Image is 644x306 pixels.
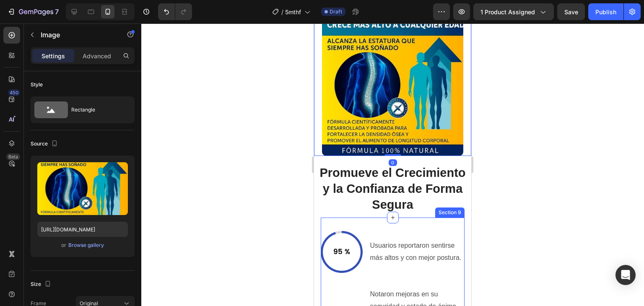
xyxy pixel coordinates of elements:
span: Save [564,8,578,16]
iframe: Design area [314,23,471,306]
div: Open Intercom Messenger [615,265,636,285]
span: / [281,8,283,16]
div: Beta [6,153,20,160]
div: Section 9 [123,185,149,193]
div: Size [31,279,53,290]
button: 1 product assigned [473,3,554,20]
div: Browse gallery [68,241,104,249]
div: Publish [595,8,616,16]
button: 7 [3,3,62,20]
div: 450 [8,89,20,96]
div: Source [31,138,60,150]
span: Draft [330,8,342,16]
span: or [61,240,66,250]
img: preview-image [37,162,128,215]
button: Publish [588,3,623,20]
p: Image [41,30,112,40]
p: Notaron mejoras en su seguridad y estado de ánimo. [56,265,150,289]
button: Save [557,3,585,20]
div: Undo/Redo [158,3,192,20]
input: https://example.com/image.jpg [37,222,128,237]
span: 1 product assigned [480,8,535,16]
div: Rectangle [71,100,122,119]
p: 7 [55,7,59,17]
button: Browse gallery [68,241,104,249]
p: Settings [42,52,65,60]
p: Advanced [83,52,111,60]
div: Style [31,81,43,88]
span: 5mthf [285,8,301,16]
